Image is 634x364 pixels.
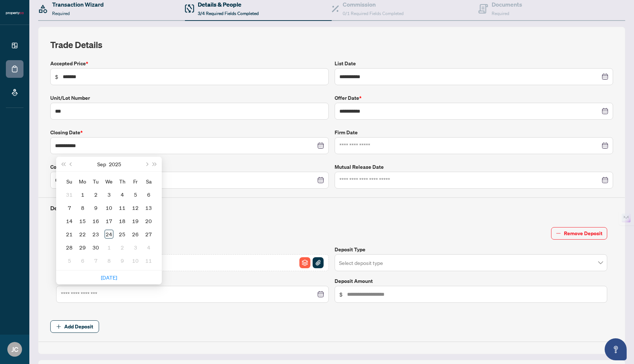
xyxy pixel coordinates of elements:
label: Accepted Price [50,59,329,68]
span: Add Deposit [64,321,93,332]
span: 3/4 Required Fields Completed [198,11,259,16]
label: Deposit Type [335,245,607,254]
button: Open asap [605,338,627,360]
h4: Deposit 1 [56,229,82,238]
span: minus [556,231,561,236]
span: JC [11,344,18,354]
span: $ [55,73,58,81]
label: Deposit Amount [335,277,607,285]
label: Conditional Date [50,163,329,171]
label: Closing Date [50,128,329,136]
span: plus [56,324,61,329]
h2: Trade Details [50,39,613,51]
label: Offer Date [335,94,613,102]
span: Remove Deposit [564,227,602,239]
span: $ [339,290,343,298]
label: Firm Date [335,128,613,136]
h4: Deposit [50,204,613,212]
label: Deposit Date [56,277,329,285]
button: Remove Deposit [551,227,607,240]
span: COD [STREET_ADDRESS][PERSON_NAME]File ArchiveFile Attachement [56,254,329,271]
label: Mutual Release Date [335,163,613,171]
button: Add Deposit [50,320,99,333]
span: COD [STREET_ADDRESS][PERSON_NAME] [61,259,159,267]
img: logo [6,11,23,15]
img: File Archive [299,257,310,268]
img: File Attachement [313,257,324,268]
button: File Archive [299,257,311,269]
label: List Date [335,59,613,68]
span: Required [492,11,509,16]
label: Deposit Upload [56,245,329,254]
span: Required [52,11,70,16]
button: File Attachement [312,257,324,269]
label: Unit/Lot Number [50,94,329,102]
span: 0/1 Required Fields Completed [343,11,404,16]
